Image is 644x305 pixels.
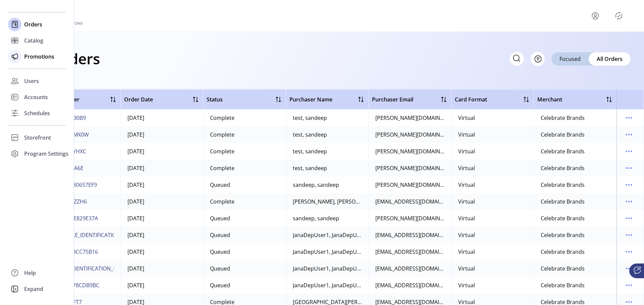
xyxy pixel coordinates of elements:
td: [DATE] [120,160,203,176]
div: sandeep, sandeep [293,181,339,189]
div: Celebrate Brands [541,147,585,155]
td: [DATE] [120,109,203,126]
div: Celebrate Brands [541,264,585,273]
td: [DATE] [120,126,203,143]
button: Filter Button [531,52,545,66]
span: Help [24,269,36,277]
button: menu [624,163,634,173]
div: [PERSON_NAME][DOMAIN_NAME][EMAIL_ADDRESS][DOMAIN_NAME] [375,147,444,155]
span: Order Date [124,95,153,103]
div: JanaDepUser1, JanaDepUser1 [293,248,362,256]
div: [PERSON_NAME][DOMAIN_NAME][EMAIL_ADDRESS][DOMAIN_NAME] [375,114,444,122]
div: Complete [210,131,234,139]
div: Queued [210,231,230,239]
div: Virtual [458,164,475,172]
div: Complete [210,114,234,122]
div: Virtual [458,147,475,155]
div: Focused [551,52,589,66]
td: [DATE] [120,227,203,243]
button: menu [624,280,634,291]
div: Celebrate Brands [541,198,585,206]
div: Celebrate Brands [541,164,585,172]
div: Queued [210,248,230,256]
div: Virtual [458,264,475,273]
span: Catalog [24,36,43,45]
div: [EMAIL_ADDRESS][DOMAIN_NAME] [375,281,444,289]
div: Virtual [458,281,475,289]
button: menu [624,129,634,140]
div: Virtual [458,198,475,206]
div: [EMAIL_ADDRESS][DOMAIN_NAME] [375,231,444,239]
span: Card Format [455,95,487,103]
td: [DATE] [120,143,203,160]
div: Queued [210,264,230,273]
div: Queued [210,214,230,222]
button: menu [624,146,634,157]
div: Celebrate Brands [541,281,585,289]
span: [US_VEHICLE_IDENTIFICATION_NUMBER] [46,231,147,239]
div: Celebrate Brands [541,114,585,122]
div: [PERSON_NAME][DOMAIN_NAME][EMAIL_ADDRESS][DOMAIN_NAME] [375,131,444,139]
td: [DATE] [120,277,203,294]
div: Queued [210,281,230,289]
span: Schedules [24,109,50,117]
span: Purchaser Email [372,95,413,103]
button: [VEHICLE_IDENTIFICATION_NUMBER] [45,263,139,274]
div: test, sandeep [293,164,327,172]
div: [PERSON_NAME][DOMAIN_NAME][EMAIL_ADDRESS][DOMAIN_NAME] [375,181,444,189]
div: Celebrate Brands [541,231,585,239]
button: menu [624,213,634,224]
div: Virtual [458,131,475,139]
span: Expand [24,285,43,293]
div: Complete [210,198,234,206]
h1: Orders [51,47,100,70]
div: Queued [210,181,230,189]
div: Celebrate Brands [541,181,585,189]
div: [EMAIL_ADDRESS][DOMAIN_NAME] [375,198,444,206]
div: [PERSON_NAME][DOMAIN_NAME][EMAIL_ADDRESS][DOMAIN_NAME] [375,214,444,222]
button: menu [624,263,634,274]
div: Virtual [458,231,475,239]
button: menu [624,246,634,257]
span: [VEHICLE_IDENTIFICATION_NUMBER] [46,264,137,273]
button: menu [624,112,634,123]
div: Virtual [458,181,475,189]
td: [DATE] [120,243,203,260]
div: JanaDepUser1, JanaDepUser1 [293,231,362,239]
div: Complete [210,164,234,172]
span: All Orders [597,55,623,63]
span: Purchaser Name [289,95,332,103]
button: menu [590,10,601,21]
div: Virtual [458,114,475,122]
span: Status [207,95,223,103]
button: menu [624,230,634,240]
div: [EMAIL_ADDRESS][DOMAIN_NAME] [375,264,444,273]
div: test, sandeep [293,147,327,155]
div: test, sandeep [293,131,327,139]
div: [EMAIL_ADDRESS][DOMAIN_NAME] [375,248,444,256]
span: Storefront [24,134,51,142]
button: menu [624,179,634,190]
div: Celebrate Brands [541,214,585,222]
div: sandeep, sandeep [293,214,339,222]
span: Merchant [537,95,562,103]
button: Publisher Panel [613,10,624,21]
td: [DATE] [120,210,203,227]
span: Users [24,77,39,85]
div: Complete [210,147,234,155]
div: Celebrate Brands [541,248,585,256]
button: menu [624,196,634,207]
div: Celebrate Brands [541,131,585,139]
div: Virtual [458,214,475,222]
span: Accounts [24,93,48,101]
td: [DATE] [120,176,203,193]
div: JanaDepUser1, JanaDepUser1 [293,281,362,289]
div: [PERSON_NAME], [PERSON_NAME] [293,198,362,206]
span: Orders [24,20,42,28]
span: Promotions [24,53,54,61]
span: Focused [559,55,581,63]
span: Program Settings [24,150,68,158]
div: [PERSON_NAME][DOMAIN_NAME][EMAIL_ADDRESS][DOMAIN_NAME] [375,164,444,172]
div: Virtual [458,248,475,256]
div: All Orders [589,52,631,66]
